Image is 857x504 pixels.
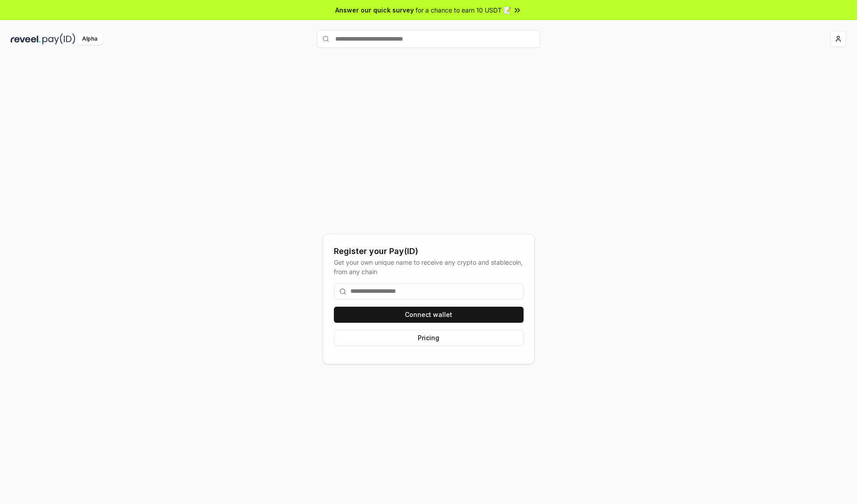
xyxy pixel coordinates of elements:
span: for a chance to earn 10 USDT 📝 [416,5,511,15]
span: Answer our quick survey [335,5,414,15]
div: Register your Pay(ID) [334,245,524,258]
button: Pricing [334,330,524,346]
button: Connect wallet [334,307,524,323]
img: reveel_dark [11,33,41,45]
img: pay_id [42,33,75,45]
div: Get your own unique name to receive any crypto and stablecoin, from any chain [334,258,524,276]
div: Alpha [77,33,102,45]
